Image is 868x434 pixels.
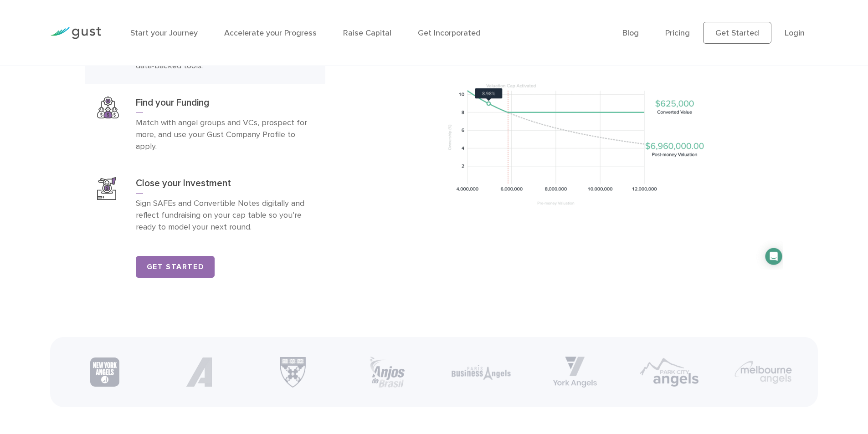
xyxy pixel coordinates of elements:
img: Gust Logo [50,27,101,39]
img: York Angels [553,357,597,388]
a: Login [785,28,805,38]
a: Accelerate your Progress [224,28,317,38]
h3: Close your Investment [136,177,313,194]
a: Pricing [665,28,690,38]
img: Park City Angels [640,357,699,388]
a: Get Started [703,22,771,44]
img: Harvard Business School [277,357,309,388]
a: Get Started [136,256,215,278]
img: Find Your Funding [97,97,119,118]
img: Partner [184,357,213,387]
h3: Find your Funding [136,97,313,113]
p: Sign SAFEs and Convertible Notes digitally and reflect fundraising on your cap table so you’re re... [136,198,313,233]
a: Find Your FundingFind your FundingMatch with angel groups and VCs, prospect for more, and use you... [85,84,325,165]
p: Match with angel groups and VCs, prospect for more, and use your Gust Company Profile to apply. [136,117,313,153]
img: Paris Business Angels [452,365,511,379]
a: Raise Capital [343,28,391,38]
img: New York Angels [90,357,119,387]
a: Start your Journey [130,28,198,38]
img: Melbourne Angels [734,359,793,385]
img: Close Your Investment [97,177,116,200]
a: Blog [622,28,639,38]
img: Anjos Brasil [369,357,405,388]
a: Close Your InvestmentClose your InvestmentSign SAFEs and Convertible Notes digitally and reflect ... [85,165,325,245]
a: Get Incorporated [418,28,481,38]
